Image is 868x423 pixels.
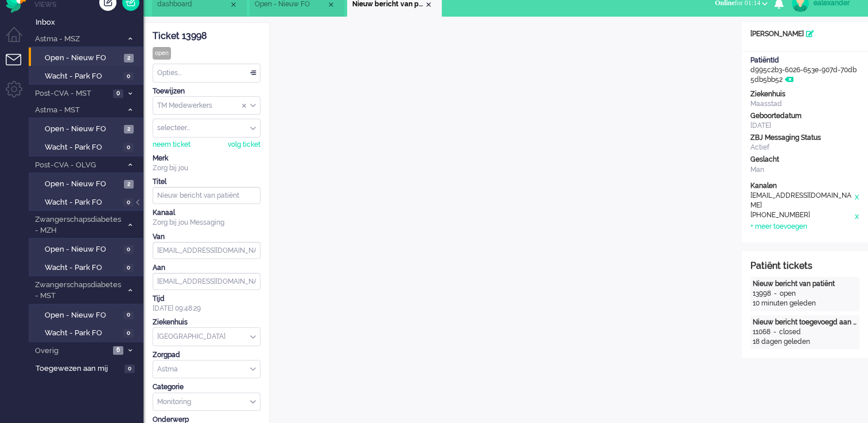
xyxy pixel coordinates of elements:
a: Wacht - Park FO 0 [33,195,142,208]
div: x [854,210,859,222]
div: Patiënt tickets [750,260,859,273]
a: Wacht - Park FO 0 [33,69,142,82]
div: - [771,289,780,299]
div: Zorg bij jou Messaging [153,218,260,228]
div: 18 dagen geleden [753,337,857,347]
span: Overig [33,346,110,357]
span: 0 [124,365,135,373]
span: Wacht - Park FO [45,142,120,153]
span: 2 [124,180,134,189]
span: Open - Nieuw FO [45,244,120,255]
li: Tickets menu [6,54,32,80]
div: Tijd [153,294,260,304]
span: 0 [123,329,134,338]
a: Inbox [33,15,143,28]
div: [PHONE_NUMBER] [750,210,854,222]
div: [DATE] 09:48:29 [153,294,260,314]
div: closed [779,327,801,337]
span: Wacht - Park FO [45,71,120,82]
div: PatiëntId [750,56,859,65]
a: Open - Nieuw FO 2 [33,177,142,190]
body: Rich Text Area. Press ALT-0 for help. [5,5,451,25]
div: Zorgpad [153,350,260,360]
div: neem ticket [153,140,190,150]
a: Open - Nieuw FO 2 [33,122,142,135]
div: [PERSON_NAME] [742,29,868,39]
span: 0 [123,198,134,207]
div: open [780,289,796,299]
div: + meer toevoegen [750,222,807,232]
a: Toegewezen aan mij 0 [33,362,143,374]
div: [DATE] [750,121,859,131]
div: Aan [153,263,260,273]
span: Open - Nieuw FO [45,124,121,135]
span: Inbox [36,17,143,28]
a: Open - Nieuw FO 0 [33,308,142,321]
div: Kanalen [750,181,859,191]
div: Actief [750,143,859,152]
div: Maasstad [750,99,859,109]
span: 0 [113,89,123,98]
div: Ziekenhuis [153,318,260,327]
div: [EMAIL_ADDRESS][DOMAIN_NAME] [750,191,854,210]
span: 6 [113,346,123,355]
span: Wacht - Park FO [45,197,120,208]
div: - [770,327,779,337]
div: Zorg bij jou [153,163,260,173]
span: Post-CVA - MST [33,88,110,99]
span: 0 [123,264,134,272]
span: 0 [123,311,134,320]
div: 13998 [753,289,771,299]
div: Nieuw bericht toegevoegd aan gesprek [753,318,857,327]
span: 2 [124,125,134,134]
span: Open - Nieuw FO [45,53,121,64]
span: Post-CVA - OLVG [33,160,122,171]
div: Van [153,232,260,242]
div: 10 minuten geleden [753,299,857,308]
span: Astma - MSZ [33,34,122,45]
span: Wacht - Park FO [45,328,120,339]
li: Dashboard menu [6,27,32,53]
span: Open - Nieuw FO [45,179,121,190]
div: Kanaal [153,208,260,218]
div: Nieuw bericht van patiënt [753,279,857,289]
span: Zwangerschapsdiabetes - MST [33,280,122,301]
div: Toewijzen [153,87,260,96]
a: Wacht - Park FO 0 [33,326,142,339]
span: 2 [124,54,134,62]
div: Categorie [153,382,260,392]
span: 0 [123,245,134,254]
div: x [854,191,859,210]
span: Toegewezen aan mij [36,363,121,374]
span: Zwangerschapsdiabetes - MZH [33,214,122,236]
span: 0 [123,72,134,81]
div: 11068 [753,327,770,337]
div: Geslacht [750,155,859,164]
div: Assign User [153,119,260,138]
div: Merk [153,154,260,163]
a: Open - Nieuw FO 0 [33,242,142,255]
span: Open - Nieuw FO [45,310,120,321]
a: Wacht - Park FO 0 [33,261,142,273]
div: Geboortedatum [750,111,859,121]
div: d995c2b3-6026-653e-907d-70db5db5bb52 [742,56,868,85]
li: Admin menu [6,81,32,107]
a: Wacht - Park FO 0 [33,140,142,153]
div: open [153,47,171,60]
span: 0 [123,143,134,152]
div: Assign Group [153,96,260,115]
div: Man [750,165,859,175]
div: Ticket 13998 [153,30,260,43]
span: Astma - MST [33,105,122,116]
span: Wacht - Park FO [45,263,120,273]
div: Ziekenhuis [750,89,859,99]
div: Titel [153,177,260,187]
div: ZBJ Messaging Status [750,133,859,143]
a: Open - Nieuw FO 2 [33,51,142,64]
div: volg ticket [228,140,260,150]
